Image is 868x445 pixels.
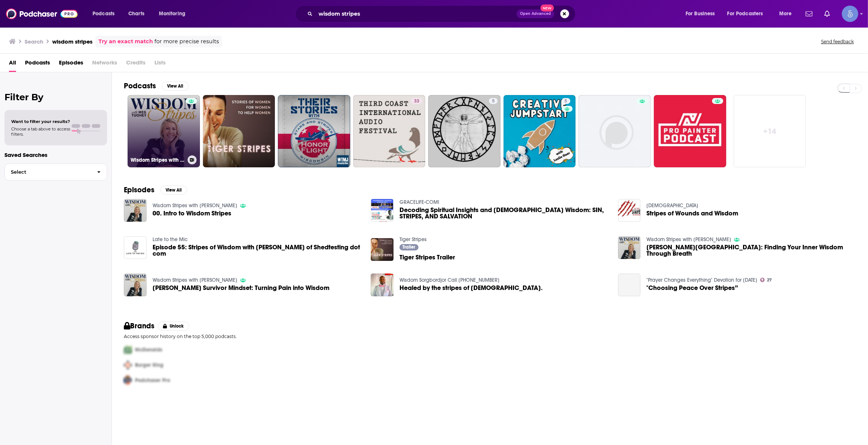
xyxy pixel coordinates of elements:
[562,98,570,104] a: 5
[124,185,187,195] a: EpisodesView All
[153,244,362,257] a: Episode 55: Stripes of Wisdom with Charlie of Shedtesting dot com
[4,164,107,180] button: Select
[11,119,70,124] span: Want to filter your results?
[302,5,583,22] div: Search podcasts, credits, & more...
[821,7,833,20] a: Show notifications dropdown
[428,95,501,167] a: 5
[723,8,774,20] button: open menu
[6,7,78,21] img: Podchaser - Follow, Share and Rate Podcasts
[411,98,422,104] a: 33
[121,357,135,373] img: Second Pro Logo
[153,210,231,217] a: 00. Intro to Wisdom Stripes
[760,278,772,282] a: 27
[98,37,153,46] a: Try an exact match
[646,277,757,283] a: "Prayer Changes Everything" Devotion for Today
[842,6,858,22] span: Logged in as Spiral5-G1
[767,278,772,282] span: 27
[399,285,543,291] span: Healed by the stripes of [DEMOGRAPHIC_DATA].
[154,57,166,72] span: Lists
[128,9,144,19] span: Charts
[124,334,856,339] p: Access sponsor history on the top 5,000 podcasts.
[520,12,551,16] span: Open Advanced
[154,8,195,20] button: open menu
[159,9,185,19] span: Monitoring
[124,81,189,91] a: PodcastsView All
[121,373,135,388] img: Third Pro Logo
[646,285,738,291] a: "Choosing Peace Over Stripes”
[92,57,117,72] span: Networks
[9,57,16,72] a: All
[399,254,455,261] span: Tiger Stripes Trailer
[489,98,498,104] a: 5
[399,285,543,291] a: Healed by the stripes of Jesus.
[774,8,801,20] button: open menu
[517,9,554,18] button: Open AdvancedNew
[135,347,162,353] span: McDonalds
[646,236,731,243] a: Wisdom Stripes with Meg Tuohey
[126,57,145,72] span: Credits
[803,7,815,20] a: Show notifications dropdown
[727,9,763,19] span: For Podcasters
[371,238,394,261] img: Tiger Stripes Trailer
[504,95,576,167] a: 5
[618,236,641,259] img: Anneliese Richmond: Finding Your Inner Wisdom Through Breath
[492,98,495,105] span: 5
[734,95,806,167] a: +14
[618,199,641,222] img: Stripes of Wounds and Wisdom
[5,170,91,174] span: Select
[124,199,147,222] img: 00. Intro to Wisdom Stripes
[123,8,149,20] a: Charts
[124,81,156,91] h2: Podcasts
[646,244,856,257] span: [PERSON_NAME][GEOGRAPHIC_DATA]: Finding Your Inner Wisdom Through Breath
[124,185,154,195] h2: Episodes
[371,199,394,222] img: Decoding Spiritual Insights and Biblical Wisdom: SIN, STRIPES, AND SALVATION
[59,57,83,72] span: Episodes
[646,244,856,257] a: Anneliese Richmond: Finding Your Inner Wisdom Through Breath
[646,210,738,217] span: Stripes of Wounds and Wisdom
[403,245,416,249] span: Trailer
[399,199,439,205] a: GRACELIFE-COMI
[162,82,189,91] button: View All
[618,274,641,296] a: "Choosing Peace Over Stripes”
[680,8,724,20] button: open menu
[842,6,858,22] img: User Profile
[11,126,70,137] span: Choose a tab above to access filters.
[540,4,554,12] span: New
[52,38,93,45] h3: wisdom stripes
[399,207,609,220] a: Decoding Spiritual Insights and Biblical Wisdom: SIN, STRIPES, AND SALVATION
[414,98,419,105] span: 33
[158,322,189,331] button: Unlock
[399,207,609,220] span: Decoding Spiritual Insights and [DEMOGRAPHIC_DATA] Wisdom: SIN, STRIPES, AND SALVATION
[153,236,188,243] a: Late to the Mic
[353,95,426,167] a: 33
[124,236,147,259] img: Episode 55: Stripes of Wisdom with Charlie of Shedtesting dot com
[153,285,329,291] a: Lauren Fox’s Survivor Mindset: Turning Pain into Wisdom
[153,244,362,257] span: Episode 55: Stripes of Wisdom with [PERSON_NAME] of Shedtesting dot com
[135,377,170,384] span: Podchaser Pro
[819,38,856,45] button: Send feedback
[646,202,698,209] a: Ptown Church
[399,277,499,283] a: Wisdom Sorgbordjor Call +233 546975433
[686,9,715,19] span: For Business
[25,57,50,72] a: Podcasts
[371,274,394,296] img: Healed by the stripes of Jesus.
[124,274,147,296] img: Lauren Fox’s Survivor Mindset: Turning Pain into Wisdom
[4,151,107,158] p: Saved Searches
[154,37,219,46] span: for more precise results
[121,342,135,357] img: First Pro Logo
[779,9,792,19] span: More
[153,202,237,209] a: Wisdom Stripes with Meg Tuohey
[153,285,329,291] span: [PERSON_NAME] Survivor Mindset: Turning Pain into Wisdom
[153,277,237,283] a: Wisdom Stripes with Meg Tuohey
[131,157,185,163] h3: Wisdom Stripes with [PERSON_NAME]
